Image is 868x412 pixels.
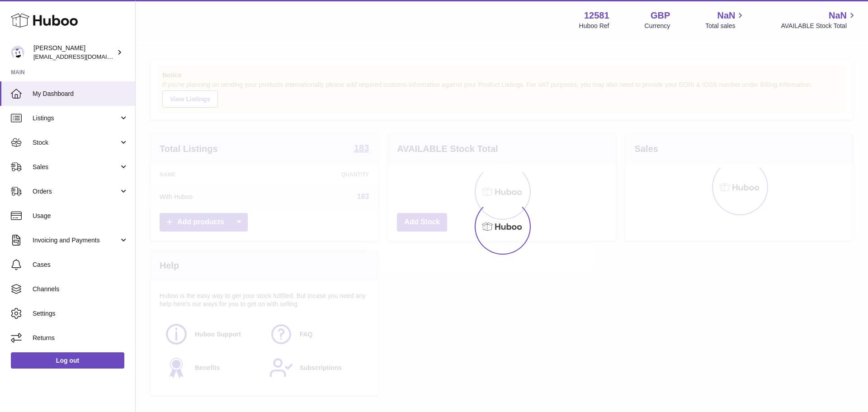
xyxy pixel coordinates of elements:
[705,22,745,30] span: Total sales
[33,163,119,171] span: Sales
[33,114,119,123] span: Listings
[11,352,124,369] a: Log out
[33,44,115,61] div: [PERSON_NAME]
[584,9,609,22] strong: 12581
[717,9,735,22] span: NaN
[33,53,133,60] span: [EMAIL_ADDRESS][DOMAIN_NAME]
[33,187,119,196] span: Orders
[651,9,670,22] strong: GBP
[33,138,119,147] span: Stock
[645,22,670,30] div: Currency
[781,22,857,30] span: AVAILABLE Stock Total
[781,9,857,30] a: NaN AVAILABLE Stock Total
[33,212,128,220] span: Usage
[33,260,128,269] span: Cases
[33,236,119,245] span: Invoicing and Payments
[33,309,128,318] span: Settings
[33,285,128,294] span: Channels
[11,46,24,59] img: rnash@drink-trip.com
[33,334,128,342] span: Returns
[33,90,128,98] span: My Dashboard
[579,22,609,30] div: Huboo Ref
[829,9,847,22] span: NaN
[705,9,745,30] a: NaN Total sales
